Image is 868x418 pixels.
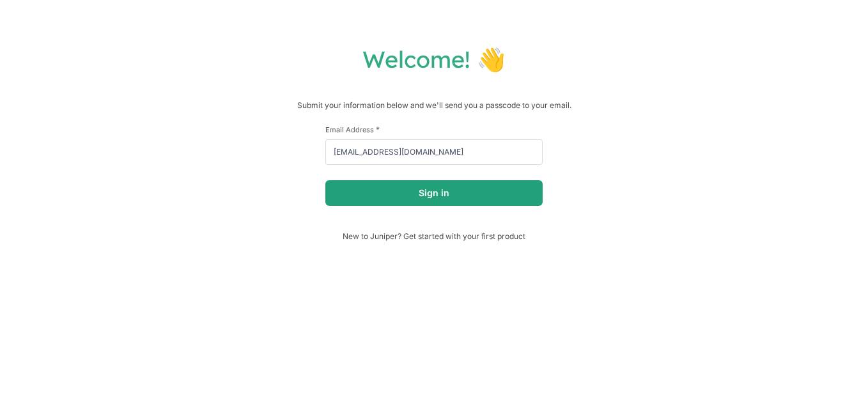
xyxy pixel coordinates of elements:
[325,180,543,206] button: Sign in
[13,99,855,112] p: Submit your information below and we'll send you a passcode to your email.
[325,139,543,165] input: email@example.com
[13,45,855,74] h1: Welcome! 👋
[376,125,380,134] span: This field is required.
[325,125,543,134] label: Email Address
[325,231,543,241] span: New to Juniper? Get started with your first product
